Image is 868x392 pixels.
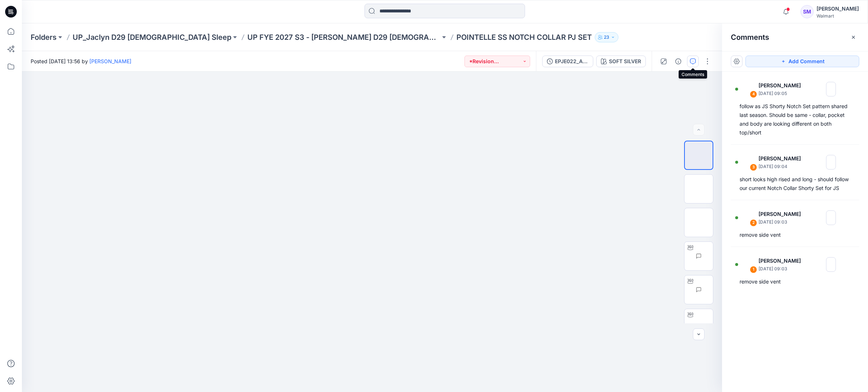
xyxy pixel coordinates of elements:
[741,210,756,225] img: Jennifer Yerkes
[759,218,806,226] p: [DATE] 09:03
[247,32,440,42] a: UP FYE 2027 S3 - [PERSON_NAME] D29 [DEMOGRAPHIC_DATA] Sleepwear
[817,13,859,19] div: Walmart
[801,5,814,18] div: SM
[759,90,806,97] p: [DATE] 09:05
[750,91,757,98] div: 4
[817,4,859,13] div: [PERSON_NAME]
[741,257,756,272] img: Jennifer Yerkes
[596,56,646,67] button: SOFT SILVER
[750,164,757,171] div: 3
[759,210,806,218] p: [PERSON_NAME]
[759,154,806,163] p: [PERSON_NAME]
[740,277,850,286] div: remove side vent
[73,32,231,42] a: UP_Jaclyn D29 [DEMOGRAPHIC_DATA] Sleep
[31,57,131,65] span: Posted [DATE] 13:56 by
[741,82,756,96] img: Jennifer Yerkes
[759,81,806,90] p: [PERSON_NAME]
[740,231,850,239] div: remove side vent
[89,58,131,64] a: [PERSON_NAME]
[740,102,850,137] div: follow as JS Shorty Notch Set pattern shared last season. Should be same - collar, pocket and bod...
[750,266,757,273] div: 1
[604,33,609,41] p: 23
[555,57,589,65] div: EPJE022_ADM_POINTELLE SS NOTCH COLLAR PJ SET
[31,32,57,42] a: Folders
[750,219,757,227] div: 2
[759,265,806,273] p: [DATE] 09:03
[456,32,592,42] p: POINTELLE SS NOTCH COLLAR PJ SET
[609,57,641,65] div: SOFT SILVER
[595,32,618,42] button: 23
[741,155,756,170] img: Jennifer Yerkes
[759,163,806,170] p: [DATE] 09:04
[740,175,850,193] div: short looks high rised and long - should follow our current Notch Collar Shorty Set for JS
[672,56,684,67] button: Details
[759,256,806,265] p: [PERSON_NAME]
[542,56,593,67] button: EPJE022_ADM_POINTELLE SS NOTCH COLLAR PJ SET
[731,33,769,42] h2: Comments
[745,56,859,67] button: Add Comment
